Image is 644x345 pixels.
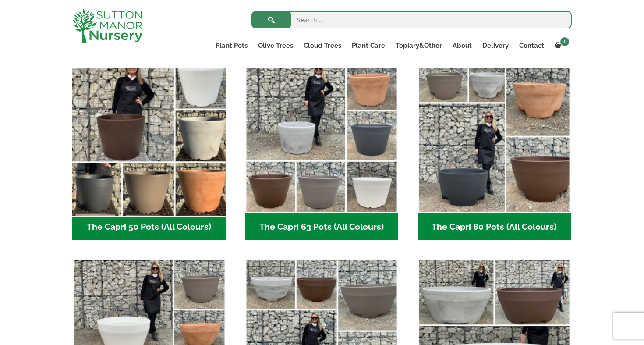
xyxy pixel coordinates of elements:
a: Visit product category The Capri 63 Pots (All Colours) [245,60,399,240]
a: Visit product category The Capri 80 Pots (All Colours) [418,60,571,240]
a: Contact [514,39,549,52]
a: Delivery [477,39,514,52]
a: Cloud Trees [298,39,347,52]
h2: The Capri 50 Pots (All Colours) [72,213,226,241]
a: Topiary&Other [390,39,447,52]
img: The Capri 80 Pots (All Colours) [418,60,571,213]
a: Plant Pots [210,39,253,52]
img: The Capri 50 Pots (All Colours) [68,56,230,217]
a: 1 [549,39,572,52]
h2: The Capri 63 Pots (All Colours) [245,213,399,241]
img: logo [72,9,142,43]
span: 1 [560,37,569,46]
h2: The Capri 80 Pots (All Colours) [418,213,571,241]
a: Plant Care [347,39,390,52]
a: About [447,39,477,52]
a: Olive Trees [253,39,298,52]
img: The Capri 63 Pots (All Colours) [245,60,399,213]
a: Visit product category The Capri 50 Pots (All Colours) [72,60,226,240]
input: Search... [251,11,572,28]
